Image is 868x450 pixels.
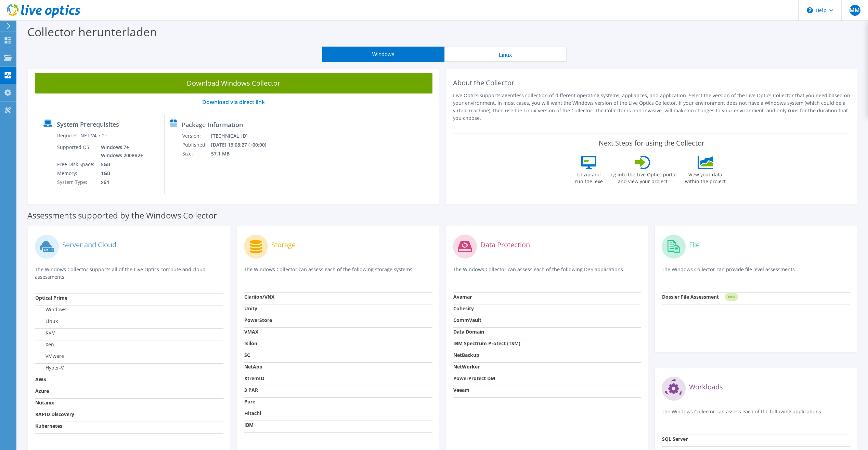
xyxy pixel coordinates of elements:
[62,241,116,248] label: Server and Cloud
[35,295,67,301] strong: Optical Prime
[244,410,261,416] strong: Hitachi
[35,266,223,281] p: The Windows Collector supports all of the Live Optics compute and cloud assessments.
[211,140,275,149] td: [DATE] 13:08:27 (+00:00)
[35,73,432,93] a: Download Windows Collector
[35,376,46,383] strong: AWS
[689,384,723,390] label: Workloads
[27,24,157,40] label: Collector herunterladen
[453,266,642,280] p: The Windows Collector can assess each of the following DPS applications.
[453,328,484,335] strong: Data Domain
[662,436,688,442] strong: SQL Server
[211,132,275,140] td: [TECHNICAL_ID]
[453,387,469,393] strong: Veeam
[96,169,144,178] td: 1GB
[599,139,704,147] label: Next Steps for using the Collector
[35,411,74,417] strong: RAPID Discovery
[453,352,479,358] strong: NetBackup
[244,317,272,323] strong: PowerStore
[202,98,265,106] a: Download via direct link
[850,5,860,16] span: MM
[35,388,49,394] strong: Azure
[244,387,258,393] strong: 3 PAR
[662,266,850,280] p: The Windows Collector can provide file level assessments.
[444,47,567,62] button: Linux
[453,92,851,122] p: Live Optics supports agentless collection of different operating systems, appliances, and applica...
[244,340,257,347] strong: Isilon
[244,293,274,300] strong: Clariion/VNX
[662,408,850,422] p: The Windows Collector can assess each of the following applications.
[35,318,58,325] label: Linux
[35,306,66,313] label: Windows
[182,121,243,128] label: Package Information
[573,169,605,185] label: Unzip and run the .exe
[57,178,96,187] td: System Type:
[608,169,677,185] label: Log into the Live Optics portal and view your project
[182,149,211,158] td: Size:
[244,328,258,335] strong: VMAX
[244,398,255,405] strong: Pure
[244,266,432,280] p: The Windows Collector can assess each of the following storage systems.
[182,140,211,149] td: Published:
[453,363,480,370] strong: NetWorker
[35,399,54,406] strong: Nutanix
[182,132,211,140] td: Version:
[35,423,62,429] strong: Kubernetes
[35,329,56,336] label: KVM
[57,160,96,169] td: Free Disk Space:
[322,47,444,62] button: Windows
[35,341,54,348] label: Xen
[211,149,275,158] td: 57.1 MB
[35,353,64,360] label: VMware
[453,293,472,300] strong: Avamar
[244,375,264,382] strong: XtremIO
[27,212,217,219] label: Assessments supported by the Windows Collector
[244,352,250,358] strong: SC
[453,375,495,382] strong: PowerProtect DM
[453,340,520,347] strong: IBM Spectrum Protect (TSM)
[271,241,296,248] label: Storage
[244,363,262,370] strong: NetApp
[244,422,254,428] strong: IBM
[453,79,851,87] h2: About the Collector
[244,305,257,312] strong: Unity
[57,132,107,139] label: Requires .NET V4.7.2+
[480,241,530,248] label: Data Protection
[728,295,735,299] tspan: NEW!
[807,7,813,13] svg: \n
[96,178,144,187] td: x64
[689,241,700,248] label: File
[57,143,96,160] td: Supported OS:
[662,293,719,300] strong: Dossier File Assessment
[453,305,474,312] strong: Cohesity
[96,160,144,169] td: 5GB
[57,169,96,178] td: Memory:
[96,143,144,160] td: Windows 7+ Windows 2008R2+
[35,364,64,371] label: Hyper-V
[57,121,119,128] label: System Prerequisites
[453,317,481,323] strong: CommVault
[681,169,730,185] label: View your data within the project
